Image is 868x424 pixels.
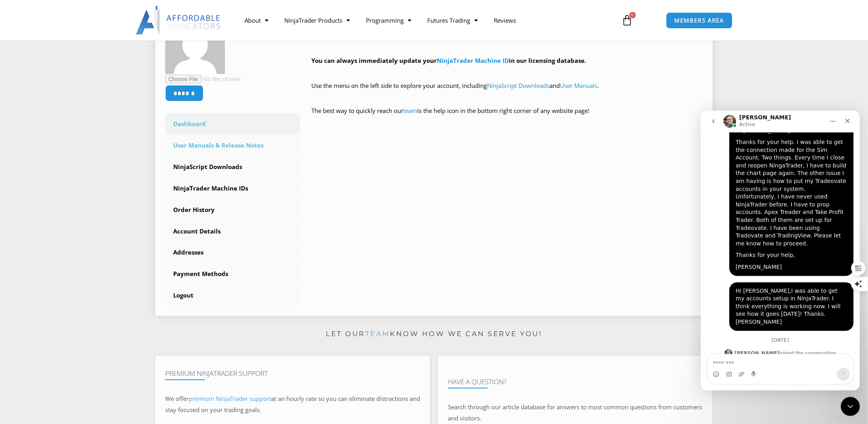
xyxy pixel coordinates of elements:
a: Addresses [165,242,300,263]
a: team [404,107,418,115]
a: About [237,11,276,29]
a: NinjaTrader Machine ID [437,56,509,64]
h4: Premium NinjaTrader Support [165,370,420,377]
a: 0 [610,9,645,32]
span: at an hourly rate so you can eliminate distractions and stay focused on your trading goals. [165,395,420,414]
span: We offer [165,395,189,403]
span: 0 [629,12,636,18]
h4: Have A Question? [448,378,703,386]
a: NinjaScript Downloads [487,82,550,89]
p: Let our know how we can serve you! [155,328,713,340]
iframe: To enrich screen reader interactions, please activate Accessibility in Grammarly extension settings [701,111,860,391]
a: Account Details [165,221,300,242]
p: Search through our article database for answers to most common questions from customers and visit... [448,402,703,424]
a: premium NinjaTrader support [189,395,271,403]
img: LogoAI | Affordable Indicators – NinjaTrader [136,6,221,35]
span: MEMBERS AREA [674,18,724,23]
a: NinjaTrader Machine IDs [165,178,300,199]
nav: Account pages [165,114,300,306]
a: NinjaScript Downloads [165,157,300,177]
a: Futures Trading [419,11,486,29]
nav: Menu [237,11,612,29]
a: Order History [165,200,300,220]
strong: You can always immediately update your in our licensing database. [312,56,586,64]
a: Reviews [486,11,524,29]
img: a3dcfe464c1e317232f9c6edf62711f1b93a3b3d299e5fba6250e9a37ba151ba [165,14,225,74]
p: Use the menu on the left side to explore your account, including and . [312,80,703,103]
a: Logout [165,285,300,306]
p: The best way to quickly reach our is the help icon in the bottom right corner of any website page! [312,105,703,128]
a: NinjaTrader Products [276,11,358,29]
div: Hey ! Welcome to the Members Area. Thank you for being a valuable customer! [312,18,703,128]
a: Dashboard [165,114,300,134]
a: User Manuals [560,82,598,89]
a: Payment Methods [165,264,300,284]
a: Programming [358,11,419,29]
a: MEMBERS AREA [666,12,733,29]
a: User Manuals & Release Notes [165,135,300,156]
a: team [365,330,390,338]
iframe: Intercom live chat [841,397,860,416]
